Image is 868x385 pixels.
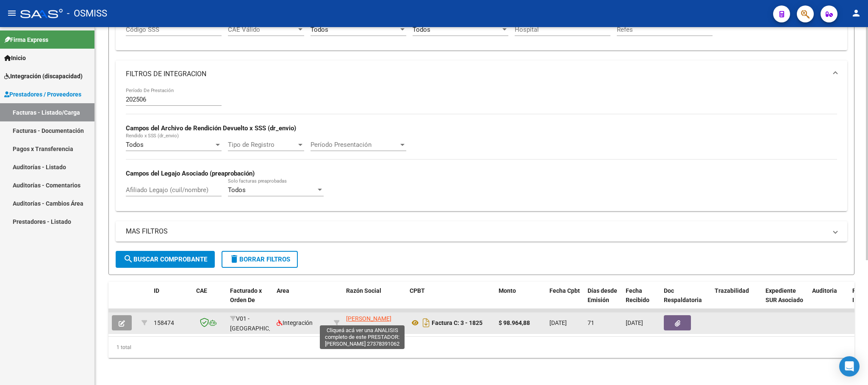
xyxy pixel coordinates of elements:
span: Prestadores / Proveedores [4,90,81,99]
datatable-header-cell: ID [150,282,193,319]
datatable-header-cell: Area [273,282,330,319]
span: [DATE] [549,319,567,326]
datatable-header-cell: Monto [495,282,546,319]
span: Todos [126,141,144,148]
span: Inicio [4,53,26,63]
div: Open Intercom Messenger [839,356,860,377]
div: 1 total [108,337,854,358]
span: CAE Válido [228,26,297,33]
span: ID [154,287,159,294]
span: Razón Social [346,287,381,294]
span: Auditoria [812,287,837,294]
span: [DATE] [626,319,643,326]
span: Integración [277,319,313,326]
mat-expansion-panel-header: MAS FILTROS [116,221,847,242]
span: Borrar Filtros [229,256,290,263]
button: Borrar Filtros [222,251,298,268]
datatable-header-cell: Trazabilidad [711,282,762,319]
span: 158474 [154,319,174,326]
strong: Campos del Archivo de Rendición Devuelto x SSS (dr_envio) [126,124,296,132]
datatable-header-cell: Razón Social [343,282,406,319]
datatable-header-cell: Facturado x Orden De [227,282,273,319]
datatable-header-cell: CPBT [406,282,495,319]
span: Integración (discapacidad) [4,71,83,81]
span: - OSMISS [67,4,107,23]
span: 71 [588,319,594,326]
span: Doc Respaldatoria [664,287,702,304]
datatable-header-cell: Doc Respaldatoria [660,282,711,319]
span: Todos [311,26,328,33]
span: CAE [196,287,207,294]
span: Fecha Cpbt [549,287,580,294]
button: Buscar Comprobante [116,251,215,268]
span: Fecha Recibido [626,287,649,304]
mat-panel-title: MAS FILTROS [126,227,827,236]
span: Todos [228,186,246,194]
datatable-header-cell: Días desde Emisión [584,282,622,319]
datatable-header-cell: Fecha Recibido [622,282,660,319]
span: Expediente SUR Asociado [765,287,803,304]
mat-icon: delete [229,254,239,264]
span: Firma Express [4,35,48,44]
strong: Factura C: 3 - 1825 [432,319,483,326]
datatable-header-cell: Auditoria [809,282,849,319]
span: CPBT [410,287,425,294]
mat-icon: search [123,254,133,264]
i: Descargar documento [421,316,432,330]
strong: $ 98.964,88 [499,319,530,326]
strong: Campos del Legajo Asociado (preaprobación) [126,170,255,177]
span: Período Presentación [311,141,399,148]
span: Trazabilidad [715,287,749,294]
span: Días desde Emisión [588,287,617,304]
span: [PERSON_NAME] [346,315,391,322]
span: Tipo de Registro [228,141,297,148]
datatable-header-cell: Expediente SUR Asociado [762,282,809,319]
mat-icon: person [851,8,861,18]
div: FILTROS DE INTEGRACION [116,88,847,211]
datatable-header-cell: CAE [193,282,227,319]
span: Monto [499,287,516,294]
span: Todos [413,26,430,33]
mat-icon: menu [7,8,17,18]
div: 27378391062 [346,314,403,332]
mat-expansion-panel-header: FILTROS DE INTEGRACION [116,60,847,88]
span: Facturado x Orden De [230,287,262,304]
datatable-header-cell: Fecha Cpbt [546,282,584,319]
span: Area [277,287,289,294]
mat-panel-title: FILTROS DE INTEGRACION [126,69,827,79]
span: Buscar Comprobante [123,256,207,263]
